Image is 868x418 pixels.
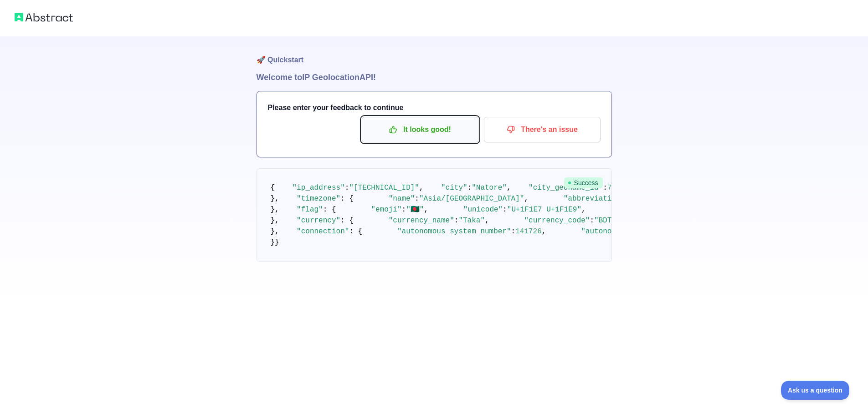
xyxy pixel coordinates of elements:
[594,217,616,225] span: "BDT"
[257,36,612,71] h1: 🚀 Quickstart
[529,184,603,192] span: "city_geoname_id"
[491,122,594,137] p: There's an issue
[542,227,546,236] span: ,
[349,227,362,236] span: : {
[15,11,73,24] img: Abstract logo
[507,206,581,214] span: "U+1F1E7 U+1F1E9"
[467,184,472,192] span: :
[603,184,607,192] span: :
[503,206,507,214] span: :
[581,206,586,214] span: ,
[484,117,601,142] button: There's an issue
[271,184,275,192] span: {
[463,206,503,214] span: "unicode"
[297,217,340,225] span: "currency"
[424,206,428,214] span: ,
[402,206,406,214] span: :
[397,227,511,236] span: "autonomous_system_number"
[472,184,507,192] span: "Natore"
[297,227,349,236] span: "connection"
[297,206,323,214] span: "flag"
[257,71,612,84] h1: Welcome to IP Geolocation API!
[515,227,542,236] span: 141726
[781,381,850,400] iframe: Toggle Customer Support
[362,117,478,142] button: It looks good!
[297,195,340,203] span: "timezone"
[419,195,524,203] span: "Asia/[GEOGRAPHIC_DATA]"
[454,217,459,225] span: :
[607,184,638,192] span: 7483813
[511,227,516,236] span: :
[345,184,349,192] span: :
[389,217,454,225] span: "currency_name"
[371,206,401,214] span: "emoji"
[581,227,721,236] span: "autonomous_system_organization"
[564,177,603,188] span: Success
[268,102,601,113] h3: Please enter your feedback to continue
[524,217,590,225] span: "currency_code"
[415,195,419,203] span: :
[458,217,485,225] span: "Taka"
[293,184,345,192] span: "ip_address"
[349,184,419,192] span: "[TECHNICAL_ID]"
[564,195,625,203] span: "abbreviation"
[389,195,415,203] span: "name"
[507,184,511,192] span: ,
[590,217,594,225] span: :
[524,195,529,203] span: ,
[369,122,472,137] p: It looks good!
[419,184,424,192] span: ,
[323,206,336,214] span: : {
[340,195,354,203] span: : {
[485,217,489,225] span: ,
[406,206,424,214] span: "🇧🇩"
[441,184,467,192] span: "city"
[340,217,354,225] span: : {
